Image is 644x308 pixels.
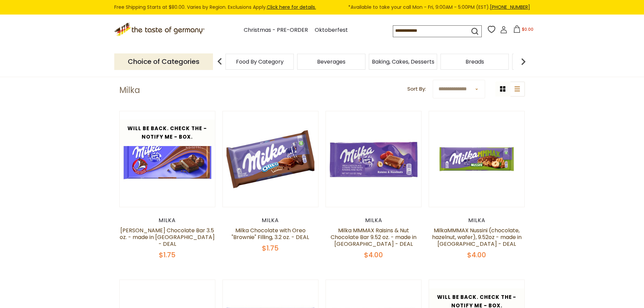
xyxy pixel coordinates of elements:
[407,85,426,93] label: Sort By:
[213,55,226,68] img: previous arrow
[262,243,279,253] span: $1.75
[331,227,416,248] a: Milka MMMAX Raisins & Nut Chocolate Bar 9.52 oz. - made in [GEOGRAPHIC_DATA] - DEAL
[490,4,530,10] a: [PHONE_NUMBER]
[429,111,525,207] img: Milka MMMAX Nussini
[372,59,434,64] a: Baking, Cakes, Desserts
[466,59,484,64] a: Breads
[509,25,538,35] button: $0.00
[267,4,316,10] a: Click here for details.
[429,217,525,224] div: Milka
[223,111,318,207] img: Milka Chocolate with Oreo "Brownie" Filling, 3.2 oz. - DEAL
[119,217,216,224] div: Milka
[432,227,522,248] a: MilkaMMMAX Nussini (chocolate, hazelnut, wafer), 9.52oz - made in [GEOGRAPHIC_DATA] - DEAL
[348,3,530,11] span: *Available to take your call Mon - Fri, 9:00AM - 5:00PM (EST).
[317,59,345,64] a: Beverages
[244,26,308,35] a: Christmas - PRE-ORDER
[236,59,284,64] a: Food By Category
[326,111,422,207] img: Milka Raisins & Nut Chocolate Bar
[522,26,533,32] span: $0.00
[222,217,319,224] div: Milka
[364,250,383,260] span: $4.00
[114,3,530,11] div: Free Shipping Starts at $80.00. Varies by Region. Exclusions Apply.
[326,217,422,224] div: Milka
[114,53,213,70] p: Choice of Categories
[159,250,175,260] span: $1.75
[120,111,215,207] img: Milka Noisette Chocolate Bar
[120,227,215,248] a: [PERSON_NAME] Chocolate Bar 3.5 oz. - made in [GEOGRAPHIC_DATA] - DEAL
[315,26,348,35] a: Oktoberfest
[517,55,530,68] img: next arrow
[232,227,309,241] a: Milka Chocolate with Oreo "Brownie" Filling, 3.2 oz. - DEAL
[467,250,486,260] span: $4.00
[119,85,140,95] h1: Milka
